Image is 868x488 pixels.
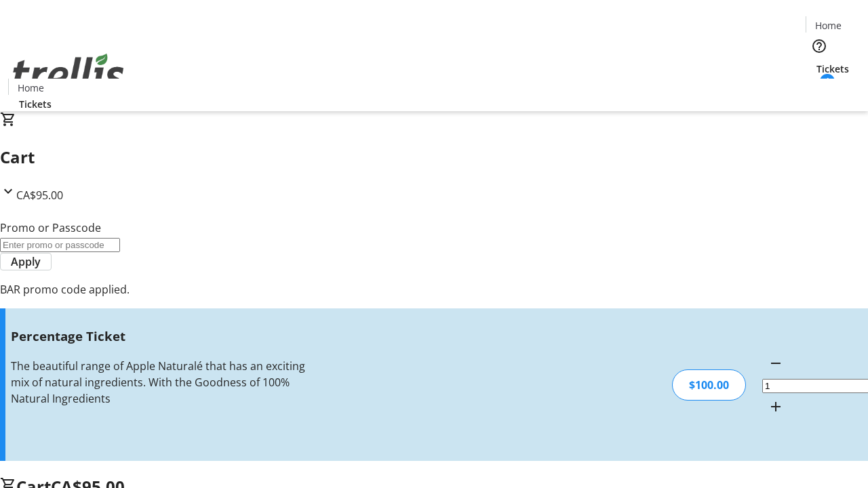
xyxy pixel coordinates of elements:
button: Help [806,33,833,60]
button: Decrement by one [762,350,789,377]
a: Tickets [806,62,860,76]
img: Orient E2E Organization DpnduCXZIO's Logo [8,39,129,106]
button: Cart [806,76,833,103]
span: Apply [11,253,41,270]
h3: Percentage Ticket [11,327,307,346]
button: Increment by one [762,393,789,420]
div: The beautiful range of Apple Naturalé that has an exciting mix of natural ingredients. With the G... [11,358,307,407]
div: $100.00 [672,369,746,401]
span: Tickets [816,62,849,76]
span: CA$95.00 [16,188,63,203]
a: Tickets [8,97,62,111]
span: Home [18,81,44,95]
a: Home [806,18,850,33]
span: Tickets [19,97,52,111]
a: Home [9,81,52,95]
span: Home [815,18,842,33]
